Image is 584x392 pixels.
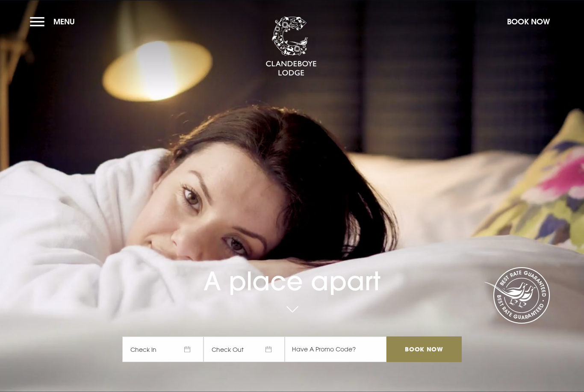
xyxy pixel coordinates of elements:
span: Menu [53,17,75,27]
span: Check Out [204,336,285,362]
input: Have A Promo Code? [285,336,386,362]
h1: A place apart [122,242,462,296]
button: Book Now [503,12,554,31]
span: Check In [122,336,204,362]
button: Menu [30,12,79,31]
img: Clandeboye Lodge [265,17,317,77]
input: Book Now [386,336,462,362]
